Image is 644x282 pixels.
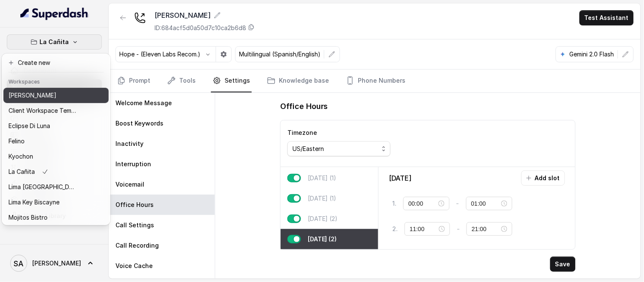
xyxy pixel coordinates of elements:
[40,37,69,47] p: La Cañita
[2,53,110,225] div: La Cañita
[8,121,50,131] p: Eclipse Di Luna
[8,90,56,101] p: [PERSON_NAME]
[3,74,109,88] header: Workspaces
[8,182,76,192] p: Lima [GEOGRAPHIC_DATA]
[8,197,59,207] p: Lima Key Biscayne
[7,34,102,50] button: La Cañita
[8,151,33,162] p: Kyochon
[8,106,76,116] p: Client Workspace Template
[3,55,109,70] button: Create new
[8,212,48,223] p: Mojitos Bistro
[8,167,35,177] p: La Cañita
[8,136,25,146] p: Felino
